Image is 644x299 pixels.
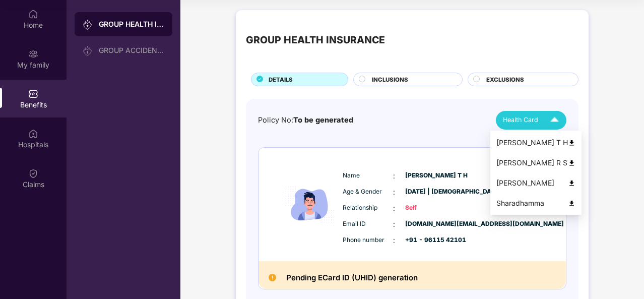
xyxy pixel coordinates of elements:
[486,75,524,84] span: EXCLUSIONS
[405,235,456,245] span: +91 - 96115 42101
[568,180,575,187] img: svg+xml;base64,PHN2ZyB4bWxucz0iaHR0cDovL3d3dy53My5vcmcvMjAwMC9zdmciIHdpZHRoPSI0OCIgaGVpZ2h0PSI0OC...
[405,187,456,197] span: [DATE] | [DEMOGRAPHIC_DATA]
[343,219,393,229] span: Email ID
[546,111,563,129] img: Icuh8uwCUCF+XjCZyLQsAKiDCM9HiE6CMYmKQaPGkZKaA32CAAACiQcFBJY0IsAAAAASUVORK5CYII=
[405,219,456,229] span: [DOMAIN_NAME][EMAIL_ADDRESS][DOMAIN_NAME]
[258,114,353,126] div: Policy No:
[496,111,566,130] button: Health Card
[393,235,395,246] span: :
[496,198,575,209] div: Sharadhamma
[286,271,418,284] h2: Pending ECard ID (UHID) generation
[28,49,38,59] img: svg+xml;base64,PHN2ZyB3aWR0aD0iMjAiIGhlaWdodD0iMjAiIHZpZXdCb3g9IjAgMCAyMCAyMCIgZmlsbD0ibm9uZSIgeG...
[503,115,538,125] span: Health Card
[28,168,38,178] img: svg+xml;base64,PHN2ZyBpZD0iQ2xhaW0iIHhtbG5zPSJodHRwOi8vd3d3LnczLm9yZy8yMDAwL3N2ZyIgd2lkdGg9IjIwIi...
[393,203,395,214] span: :
[393,170,395,182] span: :
[343,171,393,181] span: Name
[28,89,38,99] img: svg+xml;base64,PHN2ZyBpZD0iQmVuZWZpdHMiIHhtbG5zPSJodHRwOi8vd3d3LnczLm9yZy8yMDAwL3N2ZyIgd2lkdGg9Ij...
[343,235,393,245] span: Phone number
[293,115,353,124] span: To be generated
[568,139,575,147] img: svg+xml;base64,PHN2ZyB4bWxucz0iaHR0cDovL3d3dy53My5vcmcvMjAwMC9zdmciIHdpZHRoPSI0OCIgaGVpZ2h0PSI0OC...
[246,32,385,48] div: GROUP HEALTH INSURANCE
[269,75,293,84] span: DETAILS
[343,203,393,213] span: Relationship
[568,200,575,207] img: svg+xml;base64,PHN2ZyB4bWxucz0iaHR0cDovL3d3dy53My5vcmcvMjAwMC9zdmciIHdpZHRoPSI0OCIgaGVpZ2h0PSI0OC...
[372,75,408,84] span: INCLUSIONS
[269,274,276,281] img: Pending
[496,157,575,168] div: [PERSON_NAME] R S
[280,163,340,246] img: icon
[405,203,456,213] span: Self
[83,46,93,56] img: svg+xml;base64,PHN2ZyB3aWR0aD0iMjAiIGhlaWdodD0iMjAiIHZpZXdCb3g9IjAgMCAyMCAyMCIgZmlsbD0ibm9uZSIgeG...
[343,187,393,197] span: Age & Gender
[393,187,395,198] span: :
[99,19,164,29] div: GROUP HEALTH INSURANCE
[496,137,575,148] div: [PERSON_NAME] T H
[568,159,575,167] img: svg+xml;base64,PHN2ZyB4bWxucz0iaHR0cDovL3d3dy53My5vcmcvMjAwMC9zdmciIHdpZHRoPSI0OCIgaGVpZ2h0PSI0OC...
[393,219,395,230] span: :
[28,129,38,139] img: svg+xml;base64,PHN2ZyBpZD0iSG9zcGl0YWxzIiB4bWxucz0iaHR0cDovL3d3dy53My5vcmcvMjAwMC9zdmciIHdpZHRoPS...
[99,46,164,54] div: GROUP ACCIDENTAL INSURANCE
[28,9,38,19] img: svg+xml;base64,PHN2ZyBpZD0iSG9tZSIgeG1sbnM9Imh0dHA6Ly93d3cudzMub3JnLzIwMDAvc3ZnIiB3aWR0aD0iMjAiIG...
[496,177,575,189] div: [PERSON_NAME]
[405,171,456,181] span: [PERSON_NAME] T H
[83,20,93,30] img: svg+xml;base64,PHN2ZyB3aWR0aD0iMjAiIGhlaWdodD0iMjAiIHZpZXdCb3g9IjAgMCAyMCAyMCIgZmlsbD0ibm9uZSIgeG...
